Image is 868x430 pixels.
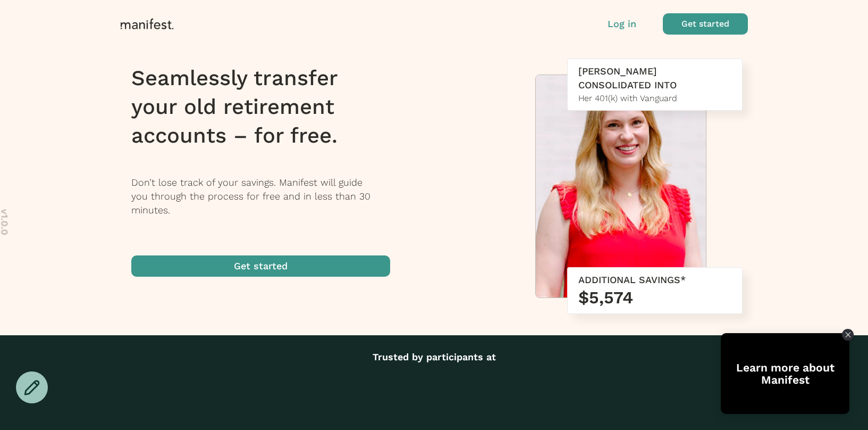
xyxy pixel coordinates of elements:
[608,17,636,31] button: Log in
[578,64,731,92] div: [PERSON_NAME] CONSOLIDATED INTO
[721,361,849,386] div: Learn more about Manifest
[663,13,748,35] button: Get started
[721,333,849,414] div: Tolstoy bubble widget
[842,329,854,341] div: Close Tolstoy widget
[721,333,849,414] div: Open Tolstoy widget
[578,287,731,308] h3: $5,574
[131,176,404,217] p: Don’t lose track of your savings. Manifest will guide you through the process for free and in les...
[131,64,404,150] h1: Seamlessly transfer your old retirement accounts – for free.
[721,333,849,414] div: Open Tolstoy
[131,255,390,277] button: Get started
[578,92,731,105] div: Her 401(k) with Vanguard
[578,273,731,287] div: ADDITIONAL SAVINGS*
[536,75,706,303] img: Meredith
